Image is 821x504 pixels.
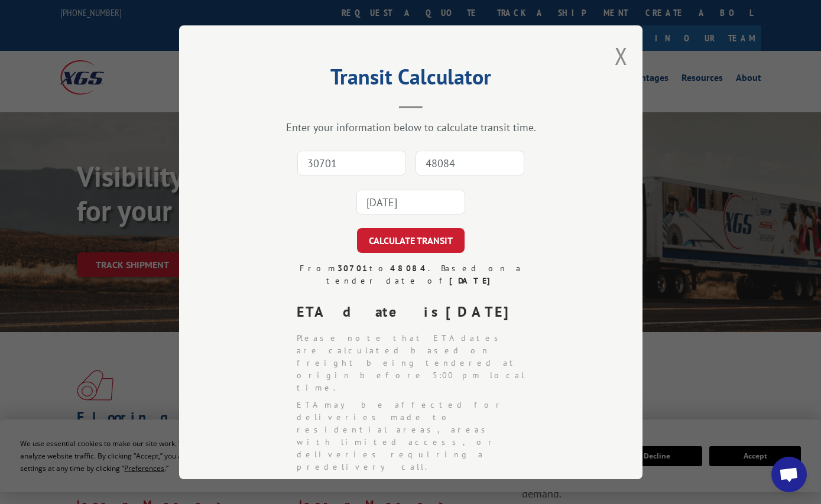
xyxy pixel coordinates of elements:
[287,262,534,287] div: From to . Based on a tender date of
[615,40,628,71] button: Close modal
[337,263,369,274] strong: 30701
[416,151,524,175] input: Dest. Zip
[446,303,519,321] strong: [DATE]
[297,151,406,175] input: Origin Zip
[356,190,465,214] input: Tender Date
[771,457,807,492] div: Open chat
[357,228,465,253] button: CALCULATE TRANSIT
[297,332,534,394] li: Please note that ETA dates are calculated based on freight being tendered at origin before 5:00 p...
[449,275,495,286] strong: [DATE]
[390,263,427,274] strong: 48084
[238,69,583,91] h2: Transit Calculator
[297,399,534,473] li: ETA may be affected for deliveries made to residential areas, areas with limited access, or deliv...
[238,121,583,134] div: Enter your information below to calculate transit time.
[297,301,534,323] div: ETA date is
